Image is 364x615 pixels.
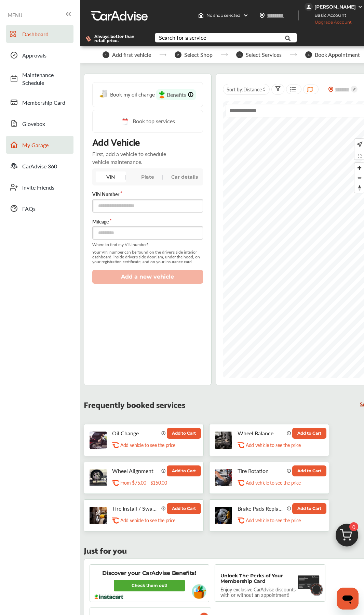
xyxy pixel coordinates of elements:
[112,467,159,474] p: Wheel Alignment
[92,110,203,133] a: Book top services
[6,136,73,154] a: My Garage
[328,87,334,92] img: location_vector_orange.38f05af8.svg
[305,3,313,11] img: jVpblrzwTbfkPYzPPzSLxeg0AAAAASUVORK5CYII=
[110,89,155,99] span: Book my oil change
[96,171,126,182] div: VIN
[22,30,70,38] span: Dashboard
[114,580,185,591] a: Check them out!
[120,517,175,524] p: Add vehicle to see the price
[84,547,127,553] p: Just for you
[99,89,154,100] a: Book my oil change
[22,99,70,106] span: Membership Card
[6,200,73,217] a: FAQs
[220,587,302,598] p: Enjoy exclusive CarAdvise discounts with or without an appointment!
[175,51,181,58] span: 2
[298,10,299,21] img: header-divider.bc55588e.svg
[355,141,363,148] img: recenter.ce011a49.svg
[243,13,248,18] img: header-down-arrow.9dd2ce7d.svg
[6,157,73,175] a: CarAdvise 360
[86,36,91,42] img: dollor_label_vector.a70140d1.svg
[90,469,107,486] img: wheel-alignment-thumb.jpg
[92,150,170,166] p: First, add a vehicle to schedule vehicle maintenance.
[206,13,240,18] span: No shop selected
[6,93,73,111] a: Membership Card
[92,242,203,247] span: Where to find my VIN number?
[305,51,312,58] span: 4
[238,430,284,436] p: Wheel Balance
[22,141,70,149] span: My Garage
[188,92,193,98] img: info-Icon.6181e609.svg
[170,171,200,182] div: Car details
[215,469,232,486] img: tire-rotation-thumb.jpg
[246,52,282,58] span: Select Services
[159,35,206,40] div: Search for a service
[314,4,356,10] div: [PERSON_NAME]
[287,468,292,473] img: info_icon_vector.svg
[315,52,360,58] span: Book Appointment
[22,205,70,213] span: FAQs
[246,442,301,448] p: Add vehicle to see the price
[310,582,324,596] img: badge.f18848ea.svg
[90,507,107,524] img: tire-install-swap-tires-thumb.jpg
[243,86,262,93] span: Distance
[236,51,243,58] span: 3
[92,136,140,147] p: Add Vehicle
[238,505,284,512] p: Brake Pads Replacement
[287,431,292,435] img: info_icon_vector.svg
[22,162,70,170] span: CarAdvise 360
[215,507,232,524] img: brake-pads-replacement-thumb.jpg
[331,521,363,553] img: cart_icon.3d0951e8.svg
[99,90,108,98] img: oil-change.e5047c97.svg
[198,13,204,18] img: header-home-logo.8d720a4f.svg
[133,171,163,182] div: Plate
[84,401,185,407] p: Frequently booked services
[161,431,166,435] img: info_icon_vector.svg
[161,506,166,511] img: info_icon_vector.svg
[184,52,213,58] span: Select Shop
[292,503,326,514] button: Add to Cart
[6,178,73,196] a: Invite Friends
[8,12,22,18] span: MENU
[6,67,73,90] a: Maintenance Schedule
[246,479,301,486] p: Add vehicle to see the price
[94,594,124,599] img: instacart-logo.217963cc.svg
[167,465,201,476] button: Add to Cart
[112,505,159,512] p: Tire Install / Swap Tires
[292,428,326,439] button: Add to Cart
[120,117,129,126] img: cal_icon.0803b883.svg
[94,35,144,43] span: Always better than retail price.
[305,12,351,19] span: Basic Account
[292,465,326,476] button: Add to Cart
[215,432,232,449] img: tire-wheel-balance-thumb.jpg
[92,250,203,264] span: Your VIN number can be found on the driver's side interior dashboard, inside driver's side door j...
[22,120,70,128] span: Glovebox
[349,522,358,531] span: 0
[305,20,352,28] span: Upgrade Account
[120,479,167,486] p: From $75.00 - $150.00
[220,573,295,584] p: Unlock The Perks of Your Membership Card
[290,53,297,56] img: stepper-arrow.e24c07c6.svg
[159,91,165,99] img: instacart-icon.73bd83c2.svg
[6,115,73,132] a: Glovebox
[221,53,228,56] img: stepper-arrow.e24c07c6.svg
[22,71,70,87] span: Maintenance Schedule
[6,46,73,64] a: Approvals
[167,428,201,439] button: Add to Cart
[159,53,166,56] img: stepper-arrow.e24c07c6.svg
[22,51,70,59] span: Approvals
[92,218,203,225] label: Mileage
[90,432,107,449] img: oil-change-thumb.jpg
[22,183,70,191] span: Invite Friends
[103,51,109,58] span: 1
[298,573,320,592] img: maintenance-card.27cfeff5.svg
[246,517,301,524] p: Add vehicle to see the price
[259,13,265,18] img: location_vector.a44bc228.svg
[120,442,175,448] p: Add vehicle to see the price
[102,569,196,577] p: Discover your CarAdvise Benefits!
[167,91,186,99] span: Benefits
[112,52,151,58] span: Add first vehicle
[337,588,359,610] iframe: Button to launch messaging window
[92,191,203,197] label: VIN Number
[358,4,363,10] img: WGsFRI8htEPBVLJbROoPRyZpYNWhNONpIPPETTm6eUC0GeLEiAAAAAElFTkSuQmCC
[287,506,292,511] img: info_icon_vector.svg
